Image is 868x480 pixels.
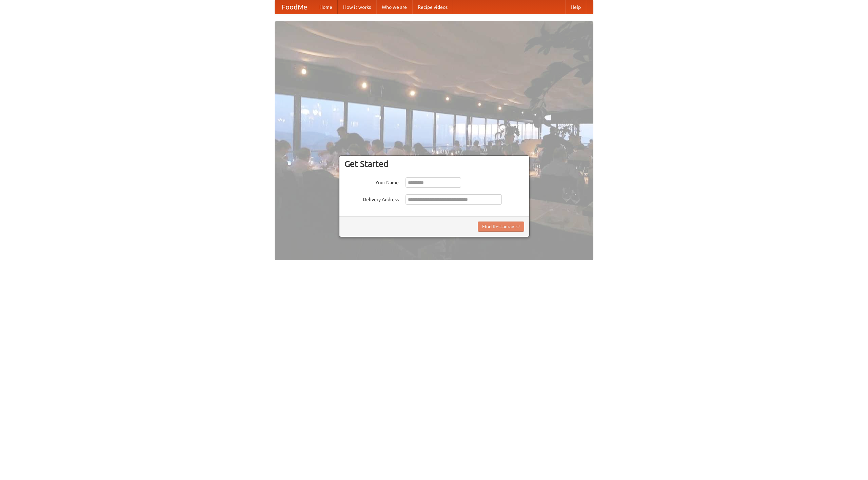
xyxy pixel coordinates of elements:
label: Delivery Address [344,194,399,203]
a: Help [565,0,586,14]
h3: Get Started [344,159,524,169]
a: Home [314,0,338,14]
label: Your Name [344,177,399,186]
a: Recipe videos [412,0,453,14]
a: FoodMe [275,0,314,14]
button: Find Restaurants! [478,222,524,232]
a: How it works [338,0,376,14]
a: Who we are [376,0,412,14]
